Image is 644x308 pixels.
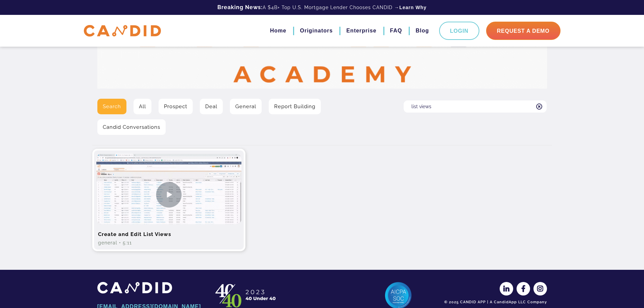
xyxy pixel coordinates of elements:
a: Enterprise [346,25,376,37]
img: Create and Edit List Views Video [96,154,241,235]
h2: Create and Edit List Views [96,224,241,239]
div: © 2025 CANDID APP | A CandidApp LLC Company [442,300,547,305]
b: Breaking News: [217,4,263,10]
a: General [230,99,262,114]
a: Originators [300,25,333,37]
a: All [134,99,151,114]
a: Prospect [159,99,193,114]
a: Request A Demo [486,22,560,40]
a: Learn Why [399,4,427,11]
a: Login [439,22,479,40]
a: Blog [415,25,429,37]
a: Deal [200,99,223,114]
a: Report Building [269,99,321,114]
div: General • 5:11 [96,239,241,246]
img: CANDID APP [84,25,161,37]
img: CANDID APP [97,282,172,293]
a: Candid Conversations [97,119,166,135]
a: Home [270,25,286,37]
a: FAQ [390,25,402,37]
